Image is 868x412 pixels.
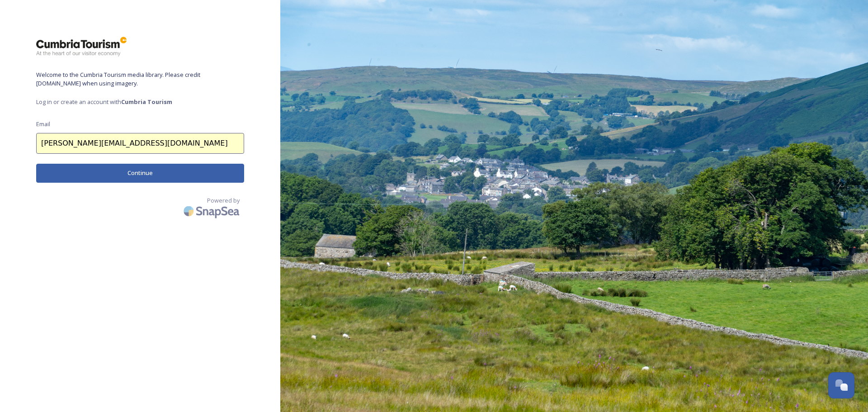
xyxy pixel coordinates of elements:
input: john.doe@snapsea.io [36,133,244,154]
span: Email [36,120,50,128]
button: Open Chat [828,372,854,398]
span: Powered by [207,196,240,205]
strong: Cumbria Tourism [121,98,172,106]
button: Continue [36,164,244,182]
img: ct_logo.png [36,36,127,57]
span: Log in or create an account with [36,98,244,106]
img: SnapSea Logo [181,200,244,222]
span: Welcome to the Cumbria Tourism media library. Please credit [DOMAIN_NAME] when using imagery. [36,71,244,88]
